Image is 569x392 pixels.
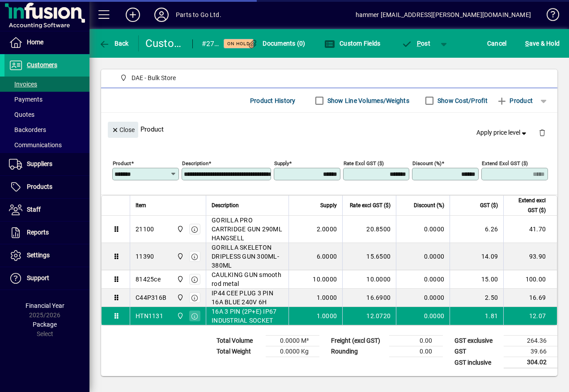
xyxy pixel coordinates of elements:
[4,153,89,175] a: Suppliers
[344,160,384,166] mat-label: Rate excl GST ($)
[212,270,283,288] span: CAULKING GUN smooth rod metal
[116,72,179,84] span: DAE - Bulk Store
[174,251,185,261] span: DAE - Bulk Store
[487,36,507,51] span: Cancel
[450,336,504,346] td: GST exclusive
[136,275,161,284] div: 81425ce
[348,311,391,320] div: 12.0720
[480,200,498,210] span: GST ($)
[396,307,450,325] td: 0.0000
[485,35,509,51] button: Cancel
[324,40,381,47] span: Custom Fields
[473,125,532,141] button: Apply price level
[436,96,488,105] label: Show Cost/Profit
[136,200,146,210] span: Item
[523,35,562,51] button: Save & Hold
[503,216,557,243] td: 41.70
[136,293,166,302] div: C44P316B
[317,311,337,320] span: 1.0000
[212,307,283,325] span: 16A 3 PIN (2P+E) IP67 INDUSTRIAL SOCKET
[212,243,283,270] span: GORILLA SKELETON DRIPLESS GUN 300ML-380ML
[97,35,131,51] button: Back
[9,111,34,118] span: Quotes
[174,311,185,321] span: DAE - Bulk Store
[389,346,443,357] td: 0.00
[9,126,46,133] span: Backorders
[4,122,89,137] a: Backorders
[33,321,57,328] span: Package
[504,346,557,357] td: 39.66
[174,293,185,303] span: DAE - Bulk Store
[4,199,89,221] a: Staff
[111,123,135,137] span: Close
[212,289,283,307] span: IP44 CEE PLUG 3 PIN 16A BLUE 240V 6H
[145,36,183,51] div: Customer Invoice
[509,196,546,215] span: Extend excl GST ($)
[4,137,89,153] a: Communications
[503,270,557,289] td: 100.00
[348,293,391,302] div: 16.6900
[212,346,266,357] td: Total Weight
[450,346,504,357] td: GST
[4,222,89,244] a: Reports
[212,216,283,243] span: GORILLA PRO CARTRIDGE GUN 290ML HANGSELL
[492,93,537,109] button: Product
[274,160,289,166] mat-label: Supply
[246,93,299,109] button: Product History
[202,37,219,51] div: #273891
[348,275,391,284] div: 10.0000
[89,35,139,51] app-page-header-button: Back
[450,270,503,289] td: 15.00
[322,35,383,51] button: Custom Fields
[4,267,89,290] a: Support
[113,160,131,166] mat-label: Product
[327,336,389,346] td: Freight (excl GST)
[396,243,450,270] td: 0.0000
[119,7,147,23] button: Add
[320,200,337,210] span: Supply
[417,40,421,47] span: P
[27,274,49,281] span: Support
[503,307,557,325] td: 12.07
[27,251,50,259] span: Settings
[348,225,391,234] div: 20.8500
[99,40,129,47] span: Back
[212,200,239,210] span: Description
[396,289,450,307] td: 0.0000
[27,61,57,68] span: Customers
[450,243,503,270] td: 14.09
[27,38,43,46] span: Home
[482,160,528,166] mat-label: Extend excl GST ($)
[450,289,503,307] td: 2.50
[525,40,529,47] span: S
[227,41,250,47] span: On hold
[504,357,557,368] td: 304.02
[4,107,89,122] a: Quotes
[174,274,185,284] span: DAE - Bulk Store
[27,229,49,236] span: Reports
[525,36,560,51] span: ave & Hold
[212,336,266,346] td: Total Volume
[27,206,41,213] span: Staff
[174,224,185,234] span: DAE - Bulk Store
[4,31,89,54] a: Home
[182,160,208,166] mat-label: Description
[250,94,296,108] span: Product History
[350,200,391,210] span: Rate excl GST ($)
[317,225,337,234] span: 2.0000
[4,176,89,198] a: Products
[503,243,557,270] td: 93.90
[136,225,154,234] div: 21100
[412,160,442,166] mat-label: Discount (%)
[414,200,444,210] span: Discount (%)
[4,92,89,107] a: Payments
[317,252,337,261] span: 6.0000
[4,77,89,92] a: Invoices
[450,216,503,243] td: 6.26
[9,141,62,149] span: Communications
[25,302,64,309] span: Financial Year
[356,8,531,22] div: hammer [EMAIL_ADDRESS][PERSON_NAME][DOMAIN_NAME]
[106,125,140,133] app-page-header-button: Close
[9,96,42,103] span: Payments
[396,216,450,243] td: 0.0000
